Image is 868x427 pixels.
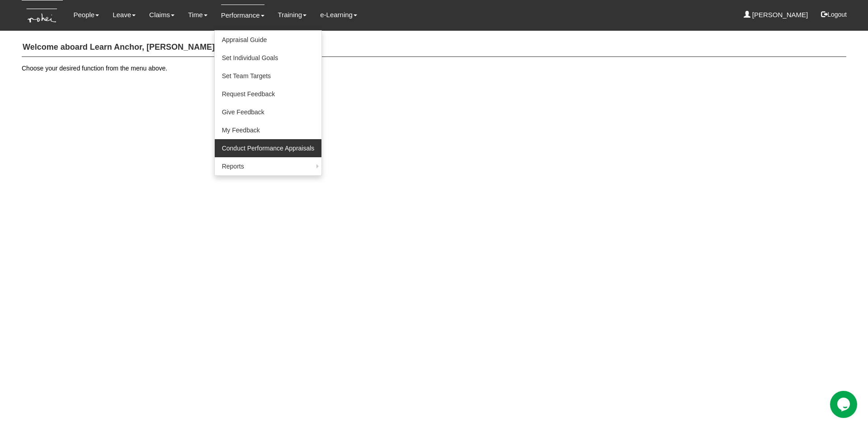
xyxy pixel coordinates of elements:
[278,5,307,25] a: Training
[320,5,357,25] a: e-Learning
[215,157,322,175] a: Reports
[215,85,322,103] a: Request Feedback
[215,103,322,121] a: Give Feedback
[221,5,264,26] a: Performance
[744,5,808,25] a: [PERSON_NAME]
[215,31,322,49] a: Appraisal Guide
[215,121,322,139] a: My Feedback
[215,67,322,85] a: Set Team Targets
[215,49,322,67] a: Set Individual Goals
[815,4,853,25] button: Logout
[215,139,322,157] a: Conduct Performance Appraisals
[22,38,846,57] h4: Welcome aboard Learn Anchor, [PERSON_NAME]!
[149,5,175,25] a: Claims
[188,5,208,25] a: Time
[22,0,63,31] img: KTs7HI1dOZG7tu7pUkOpGGQAiEQAiEQAj0IhBB1wtXDg6BEAiBEAiBEAiB4RGIoBtemSRFIRACIRACIRACIdCLQARdL1w5OAR...
[830,391,859,418] iframe: chat widget
[113,5,136,25] a: Leave
[22,64,846,73] p: Choose your desired function from the menu above.
[73,5,99,25] a: People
